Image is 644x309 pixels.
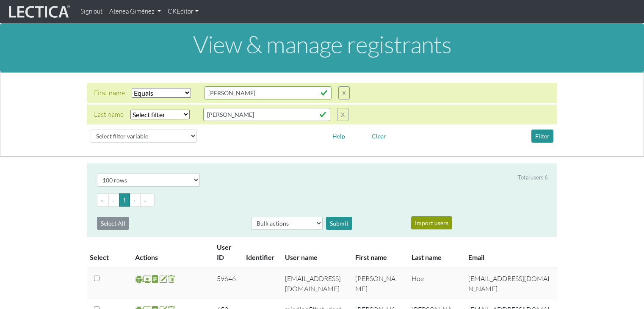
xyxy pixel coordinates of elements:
[329,130,349,143] button: Help
[241,237,280,268] th: Identifier
[368,130,390,143] button: Clear
[151,274,159,284] span: reports
[212,268,241,299] td: 59646
[406,237,463,268] th: Last name
[350,237,406,268] th: First name
[337,108,348,121] button: X
[87,237,130,268] th: Select
[280,268,351,299] td: [EMAIL_ADDRESS][DOMAIN_NAME]
[167,274,175,284] span: delete
[130,237,211,268] th: Actions
[7,4,70,20] img: lecticalive
[411,216,452,229] button: Import users
[97,193,547,207] ul: Pagination
[280,237,351,268] th: User name
[94,109,124,119] div: Last name
[329,131,349,139] a: Help
[326,217,352,230] div: Submit
[143,274,151,284] span: Staff
[212,237,241,268] th: User ID
[531,130,553,143] button: Filter
[338,86,350,99] button: X
[7,31,637,58] h1: View & manage registrants
[106,3,164,20] a: Atenea Giménez
[518,174,547,182] div: Total users 6
[463,268,557,299] td: [EMAIL_ADDRESS][DOMAIN_NAME]
[159,274,167,284] span: account update
[406,268,463,299] td: Hoe
[77,3,106,20] a: Sign out
[350,268,406,299] td: [PERSON_NAME]
[119,193,130,207] button: Go to page 1
[463,237,557,268] th: Email
[164,3,202,20] a: CKEditor
[97,217,129,230] button: Select All
[94,88,125,98] div: First name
